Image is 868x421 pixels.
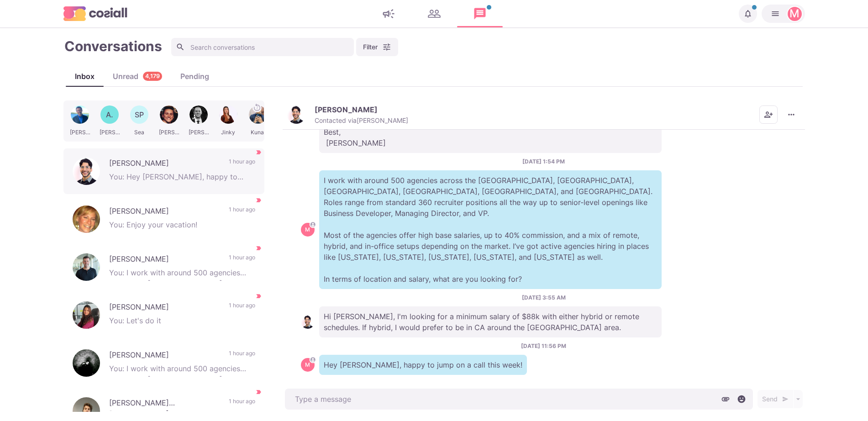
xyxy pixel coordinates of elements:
p: [PERSON_NAME] [PERSON_NAME] [109,397,220,411]
p: [PERSON_NAME] [109,349,220,363]
p: You: I work with around 500 agencies across the [GEOGRAPHIC_DATA], [GEOGRAPHIC_DATA], [GEOGRAPHIC... [109,267,255,281]
h1: Conversations [64,38,162,54]
p: You: Let's do it [109,315,255,329]
button: Martin [762,5,805,23]
svg: avatar [310,222,315,227]
p: Contacted via [PERSON_NAME] [315,116,408,125]
p: 1 hour ago [229,205,255,219]
img: Bryan Melendez Fuentes [301,315,315,329]
div: Martin [305,362,310,368]
img: logo [63,6,127,21]
p: You: Hey [PERSON_NAME], happy to jump on a call this week! [109,171,255,185]
button: Select emoji [735,392,748,406]
div: Martin [305,227,310,232]
button: Add add contacts [759,105,778,124]
img: Bryan Melendez Fuentes [287,105,305,124]
button: Attach files [719,392,732,406]
img: Jennifer Minghenelli [73,205,100,233]
button: Send [758,390,793,408]
button: Filter [356,38,398,56]
p: [PERSON_NAME] [109,158,220,171]
div: Pending [171,71,218,82]
p: [DATE] 3:55 AM [522,294,566,302]
p: You: I work with around 500 agencies across the [GEOGRAPHIC_DATA], [GEOGRAPHIC_DATA], [GEOGRAPHIC... [109,363,255,377]
p: 1 hour ago [229,158,255,171]
img: Bryan Melendez Fuentes [73,158,100,185]
input: Search conversations [171,38,354,56]
p: 1 hour ago [229,253,255,267]
p: [PERSON_NAME] [109,205,220,219]
div: Martin [789,8,800,19]
div: Unread [104,71,171,82]
p: 1 hour ago [229,349,255,363]
button: Notifications [739,5,757,23]
p: 1 hour ago [229,301,255,315]
img: Rehan Mohammed [73,349,100,377]
button: More menu [782,105,800,124]
div: Inbox [66,71,104,82]
img: Khurshid Ahmed [73,301,100,329]
svg: avatar [310,357,315,362]
p: 4,179 [145,72,160,81]
p: [PERSON_NAME] [315,105,378,114]
p: Hi [PERSON_NAME], I'm looking for a minimum salary of $88k with either hybrid or remote schedules... [319,306,662,337]
p: 1 hour ago [229,397,255,411]
p: [DATE] 1:54 PM [522,158,565,166]
p: [PERSON_NAME] [109,301,220,315]
p: I work with around 500 agencies across the [GEOGRAPHIC_DATA], [GEOGRAPHIC_DATA], [GEOGRAPHIC_DATA... [319,170,662,289]
p: You: Enjoy your vacation! [109,219,255,233]
p: Hey [PERSON_NAME], happy to jump on a call this week! [319,355,527,375]
img: Richard Hindle [73,253,100,281]
p: [PERSON_NAME] [109,253,220,267]
button: Bryan Melendez Fuentes[PERSON_NAME]Contacted via[PERSON_NAME] [287,105,408,125]
p: [DATE] 11:56 PM [521,342,566,350]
